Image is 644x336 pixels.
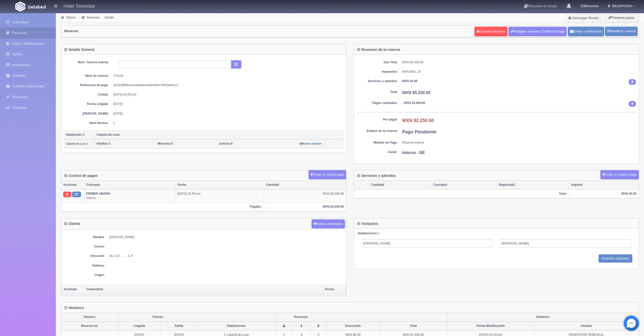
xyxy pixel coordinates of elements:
input: Apellidos del Adulto [500,239,631,248]
b: MXN $5,250.00 [402,90,431,95]
th: Histórico [447,313,639,322]
a: Descargar Recibo [565,13,602,23]
a: Modificar reserva [605,27,638,36]
dd: 1 [113,121,340,125]
img: Getabed [15,2,25,11]
dd: 2e26c6ffd9c3ceabeb8e44d5c804474635e841c1 [113,83,340,87]
h4: Reserva [64,29,78,33]
dt: Correo [64,245,104,249]
dd: No, Col. , , , , C.P. [109,254,343,258]
dd: 274146 [113,74,340,78]
span: 1 [96,142,110,145]
dd: MXN $4,338.84 [402,60,636,65]
b: MXN $0.00 [402,79,418,83]
h4: Histórico [64,306,84,310]
th: Fecha Modificación [447,322,534,330]
span: 0 [219,142,233,145]
img: Getabed [28,5,46,9]
th: Total [379,322,447,330]
button: Crear un nuevo pago [308,170,346,179]
th: Registrado [497,181,569,189]
th: Fechas [118,313,197,322]
td: [DATE] 01:59 pm [175,189,264,203]
b: Monedas [581,4,599,8]
th: Acciones [61,181,84,189]
h4: Detalle General [64,48,94,52]
strong: Menores: [158,142,171,145]
dt: Total [357,90,397,94]
th: MXN $3,000.00 [264,203,346,211]
th: Reserva Int. [61,322,118,330]
div: 1 [358,231,635,236]
dt: Canal: [357,150,397,154]
th: Número [61,313,118,322]
th: Fecha [175,181,264,189]
th: Concepto [84,181,175,189]
dt: Nombre [64,235,104,239]
dt: [PERSON_NAME] [68,112,108,116]
td: MXN $3,000.00 [264,189,346,203]
dt: Servicios y adendos [357,79,397,83]
th: Llegada [118,322,160,330]
b: - MXN $3,000.00 [402,101,425,105]
th: Comentario [84,285,323,294]
h4: Hotel Temexkal [63,3,95,9]
small: Mostrar Detalle [300,142,322,145]
dt: Método de Pago [357,141,397,145]
dt: Creada [68,93,108,97]
th: Concepto [431,181,497,189]
th: Importe [569,181,639,189]
th: Descuento [326,322,379,330]
th: MXN $0.00 [569,189,639,198]
span: RECEPCION [611,4,632,8]
h4: Cliente [64,222,80,226]
dd: Reserva Interna [402,141,636,145]
button: Crear un nuevo cargo [600,170,639,179]
a: Reservas [87,16,100,19]
dt: Sub Total [357,60,397,65]
dd: [DATE] 01:58 pm [113,93,340,97]
dt: Impuestos [357,70,397,74]
dt: Origen [64,273,104,277]
td: Interno [84,189,175,203]
th: Fecha [323,285,346,294]
b: Habitación 1: [66,133,85,136]
dt: Pagos realizados [357,101,397,105]
a: Tablero [66,16,76,19]
a: Mostrar Detalle [300,142,322,145]
strong: Juniors: [219,142,231,145]
a: Cancelar Reserva [474,27,507,36]
dt: Dirección [64,254,104,258]
b: Pago Pendiente [402,129,437,134]
b: PRIMER ABONO [86,192,110,195]
th: Cabaña de Luxe [94,130,343,139]
h4: Servicios y adendos [357,174,396,178]
h4: Resumen de la reserva [357,48,400,52]
th: Pagado: [61,203,264,211]
th: Salida [160,322,197,330]
button: Enviar confirmación [568,27,604,36]
li: Detalle [101,15,115,20]
dt: Estatus de la reserva [357,129,397,133]
span: 0 [158,142,173,145]
input: Nombre del Adulto [362,239,493,248]
dt: Por pagar [357,117,397,122]
th: Total: [354,189,569,198]
button: Primeros pasos [604,13,638,23]
dt: Referencia de pago [68,83,108,87]
dt: Teléfono [64,264,104,268]
button: Nuevo comentario [311,219,345,229]
dd: MXN $911.16 [402,70,636,74]
th: Personas [275,313,326,322]
dt: Núm Noches [68,121,108,125]
dd: [PERSON_NAME] [109,235,343,239]
strong: Habitaciones: [358,232,378,235]
dd: [DATE] [113,112,340,116]
h4: Control de pagos [64,174,98,178]
input: Guardar visitantes [599,254,633,263]
h4: Visitantes [357,222,378,226]
th: Habitaciones [197,322,275,330]
a: Finiquitar reserva / Confirmar Pago [508,27,567,36]
dd: [DATE] [113,102,340,106]
th: Usuario [534,322,639,330]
